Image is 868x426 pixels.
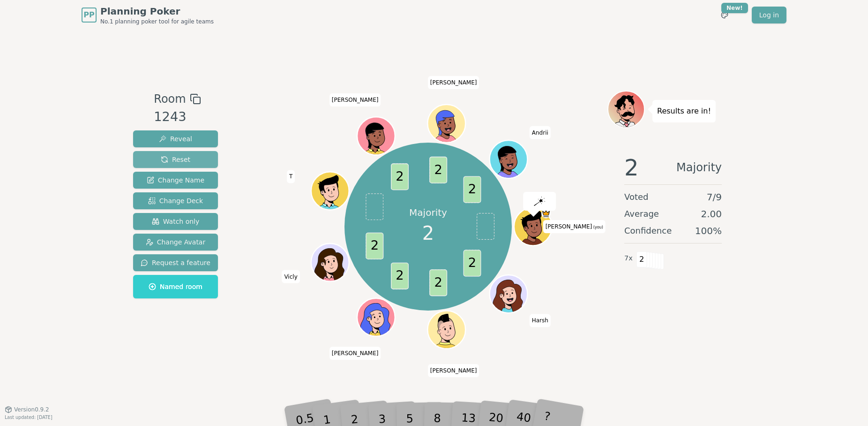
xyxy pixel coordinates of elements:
button: Reveal [133,130,218,147]
span: Room [154,91,186,107]
span: Last updated: [DATE] [5,415,52,420]
p: Results are in! [657,105,711,118]
div: 1243 [154,107,201,127]
span: Reset [161,155,190,164]
button: Version0.9.2 [5,406,49,413]
button: Change Deck [133,192,218,209]
span: 100 % [695,224,722,237]
span: 2 [463,250,481,277]
span: Click to change your name [428,76,479,89]
span: 2 [391,164,409,190]
span: Average [624,207,659,221]
a: Log in [752,7,786,23]
span: 2 [624,156,639,179]
span: Click to change your name [543,220,606,233]
span: 2 [463,176,481,203]
a: PPPlanning PokerNo.1 planning poker tool for agile teams [82,5,214,25]
span: Click to change your name [530,314,551,327]
span: Click to change your name [287,170,295,183]
div: New! [721,3,748,13]
span: 7 x [624,253,633,264]
span: Click to change your name [428,364,479,377]
span: 2.00 [701,207,722,221]
span: Named room [149,282,202,291]
span: Gary is the host [541,209,550,218]
span: Version 0.9.2 [14,406,49,413]
button: Request a feature [133,254,218,271]
span: Majority [676,156,722,179]
span: Change Avatar [146,237,206,247]
span: Click to change your name [282,270,299,283]
span: (you) [592,225,603,229]
button: Click to change your avatar [515,209,551,244]
span: Watch only [152,217,200,226]
span: Confidence [624,224,672,237]
button: Named room [133,275,218,298]
span: PP [83,9,94,21]
span: 2 [429,270,447,297]
span: Voted [624,190,649,204]
span: 2 [429,157,447,183]
button: New! [716,7,733,23]
span: 2 [366,233,383,259]
span: 2 [391,263,409,289]
span: Change Name [147,175,204,185]
span: Planning Poker [100,5,214,18]
span: Click to change your name [329,93,381,106]
span: Reveal [159,134,192,144]
span: 7 / 9 [707,190,722,204]
span: 2 [422,219,434,247]
button: Change Avatar [133,234,218,251]
span: Click to change your name [329,347,381,360]
img: reveal [534,197,545,206]
p: Majority [409,206,447,219]
span: No.1 planning poker tool for agile teams [100,18,214,25]
span: 2 [636,251,647,267]
button: Watch only [133,213,218,230]
span: Request a feature [141,258,210,267]
span: Click to change your name [530,126,551,139]
span: Change Deck [148,196,203,205]
button: Change Name [133,172,218,189]
button: Reset [133,151,218,168]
